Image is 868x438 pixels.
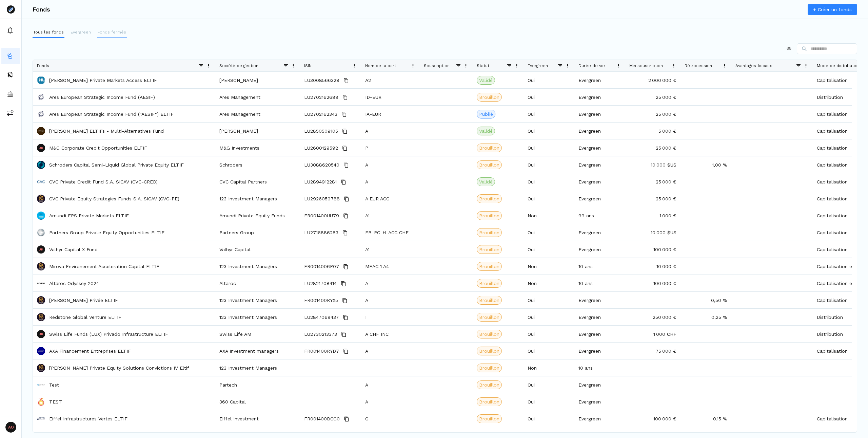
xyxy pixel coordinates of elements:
span: Validé [479,77,493,84]
span: Brouillon [479,246,499,253]
img: Redstone Global Venture ELTIF [37,313,45,321]
img: CVC Private Credit Fund S.A. SICAV (CVC-CRED) [37,178,45,186]
img: Schroders Capital Semi-Liquid Global Private Equity ELTIF [37,161,45,169]
img: TEST [37,398,45,406]
span: Brouillon [479,348,499,354]
p: Tous les fonds [33,29,64,35]
button: Copy [342,415,351,423]
div: Oui [524,224,574,241]
div: Evergreen [574,89,625,105]
div: A [361,275,420,291]
div: Oui [524,241,574,258]
a: + Créer un fonds [808,4,857,15]
span: LU2716886283 [304,224,338,241]
div: 1,00 % [680,156,731,173]
span: Brouillon [479,229,499,236]
a: Test [49,381,59,388]
div: Non [524,258,574,275]
div: Evergreen [574,292,625,308]
a: TEST [49,398,62,405]
span: Brouillon [479,381,499,388]
div: Eiffel Investment [215,410,300,427]
span: AO [5,422,16,433]
span: Souscription [424,63,450,68]
img: AXA Financement Entreprises ELTIF [37,347,45,355]
span: LU2926059788 [304,191,340,207]
div: A [361,123,420,139]
p: Mirova Environement Acceleration Capital ELTIF [49,263,159,270]
div: Evergreen [574,190,625,207]
button: Copy [342,263,350,271]
span: Brouillon [479,314,499,321]
img: Partners Group Private Equity Opportunities ELTIF [37,228,45,237]
div: 75 000 € [625,343,680,359]
button: Copy [341,297,349,305]
button: Fonds fermés [97,27,127,38]
a: CVC Private Equity Strategies Funds S.A. SICAV (CVC-PE) [49,195,179,202]
span: LU2702162343 [304,106,337,123]
div: Non [524,275,574,291]
div: Oui [524,139,574,156]
p: M&G Corporate Credit Opportunities ELTIF [49,145,147,151]
a: [PERSON_NAME] Private Equity Solutions Convictions IV Eltif [49,365,189,371]
button: Copy [342,161,350,169]
img: CVC Private Equity Strategies Funds S.A. SICAV (CVC-PE) [37,195,45,203]
p: [PERSON_NAME] ELTIFs - Multi-Alternatives Fund [49,128,164,134]
div: EB-PC-H-ACC CHF [361,224,420,241]
img: Hamilton Lane Private Markets Access ELTIF [37,76,45,84]
div: P [361,139,420,156]
a: CVC Private Credit Fund S.A. SICAV (CVC-CRED) [49,178,158,185]
button: Evergreen [70,27,92,38]
span: Validé [479,128,493,134]
span: Société de gestion [219,63,258,68]
div: [PERSON_NAME] [215,123,300,139]
p: Fonds fermés [98,29,126,35]
div: M&G Investments [215,139,300,156]
div: Oui [524,190,574,207]
a: Altaroc Odyssey 2024 [49,280,99,287]
button: Tous les fonds [33,27,64,38]
div: A [361,343,420,359]
p: Evergreen [71,29,91,35]
div: Swiss Life AM [215,326,300,342]
button: distributors [1,67,20,83]
button: Copy [339,280,348,288]
span: Brouillon [479,415,499,422]
p: Ares European Strategic Income Fund (AESIF) [49,94,155,101]
span: FR001400RYX5 [304,292,338,309]
div: Non [524,359,574,376]
div: 1 000 € [625,207,680,224]
div: 360 Capital [215,393,300,410]
div: 123 Investment Managers [215,258,300,275]
p: Schroders Capital Semi-Liquid Global Private Equity ELTIF [49,161,184,168]
a: [PERSON_NAME] Privée ELTIF [49,297,118,304]
div: 10 000 € [625,258,680,275]
a: [PERSON_NAME] Private Markets Access ELTIF [49,77,157,84]
div: 25 000 € [625,89,680,105]
div: Evergreen [574,410,625,427]
span: Fonds [37,63,49,68]
div: 25 000 € [625,173,680,190]
img: Ares European Strategic Income Fund ("AESIF") ELTIF [37,110,45,118]
div: MEAC 1 A4 [361,258,420,275]
span: Brouillon [479,94,499,101]
div: A [361,393,420,410]
div: Evergreen [574,72,625,88]
span: Statut [477,63,489,68]
a: Redstone Global Venture ELTIF [49,314,121,321]
div: Non [524,207,574,224]
div: 10 ans [574,258,625,275]
div: CVC Capital Partners [215,173,300,190]
div: A [361,292,420,308]
div: 1 000 CHF [625,326,680,342]
img: Altaroc Odyssey 2024 [37,279,45,287]
p: Amundi FPS Private Markets ELTIF [49,212,129,219]
div: Evergreen [574,224,625,241]
button: Copy [342,76,350,85]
